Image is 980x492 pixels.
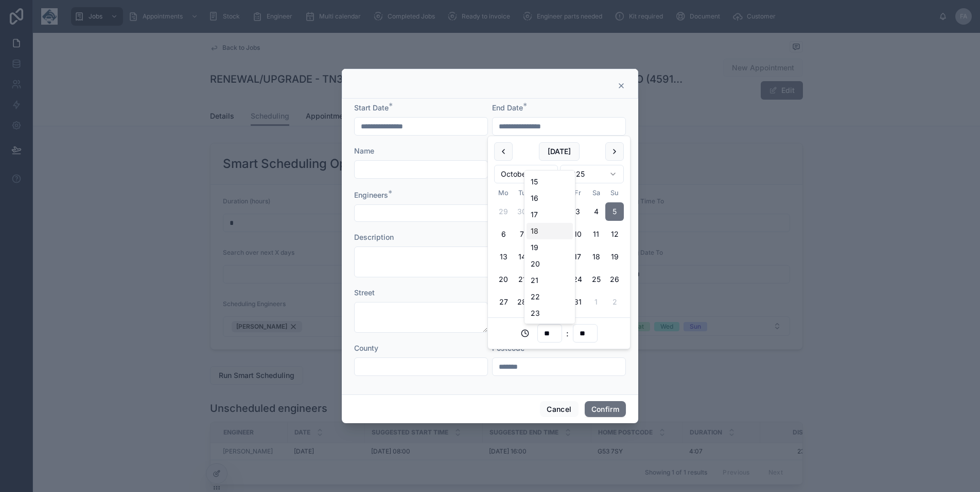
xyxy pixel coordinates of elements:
span: Start Date [354,103,389,112]
button: Sunday, 5 October 2025, selected [605,202,624,221]
span: Name [354,146,374,155]
button: Confirm [585,401,626,418]
button: Friday, 31 October 2025 [568,293,587,311]
button: Friday, 3 October 2025 [568,202,587,221]
button: Saturday, 18 October 2025 [587,248,605,266]
th: Monday [494,187,513,198]
button: Tuesday, 7 October 2025 [513,225,531,243]
button: Friday, 10 October 2025 [568,225,587,243]
button: Monday, 27 October 2025 [494,293,513,311]
span: Description [354,233,394,241]
button: Friday, 17 October 2025 [568,248,587,266]
button: Saturday, 25 October 2025 [587,270,605,289]
button: Sunday, 19 October 2025 [605,248,624,266]
button: Monday, 6 October 2025 [494,225,513,243]
div: 15 [527,174,573,190]
button: [DATE] [539,142,580,161]
th: Saturday [587,187,605,198]
table: October 2025 [494,187,624,311]
span: End Date [492,103,523,112]
button: Tuesday, 28 October 2025 [513,293,531,311]
span: Street [354,288,375,297]
button: Tuesday, 30 September 2025 [513,202,531,221]
div: : [494,324,624,343]
button: Sunday, 26 October 2025 [605,270,624,289]
div: 23 [527,305,573,321]
button: Saturday, 1 November 2025 [587,293,605,311]
div: 22 [527,289,573,305]
button: Tuesday, 14 October 2025 [513,248,531,266]
th: Friday [568,187,587,198]
button: Cancel [540,401,578,418]
button: Tuesday, 21 October 2025 [513,270,531,289]
button: Monday, 13 October 2025 [494,248,513,266]
button: Monday, 20 October 2025 [494,270,513,289]
div: 21 [527,272,573,289]
button: Saturday, 11 October 2025 [587,225,605,243]
button: Select Button [354,204,626,222]
div: 16 [527,190,573,206]
div: 17 [527,206,573,223]
span: County [354,344,378,352]
div: 19 [527,239,573,256]
div: 20 [527,256,573,272]
button: Today, Monday, 29 September 2025 [494,202,513,221]
span: Engineers [354,191,388,199]
div: 18 [527,223,573,239]
div: Suggestions [524,170,575,324]
th: Tuesday [513,187,531,198]
button: Saturday, 4 October 2025 [587,202,605,221]
button: Friday, 24 October 2025 [568,270,587,289]
th: Sunday [605,187,624,198]
button: Sunday, 2 November 2025 [605,293,624,311]
button: Sunday, 12 October 2025 [605,225,624,243]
